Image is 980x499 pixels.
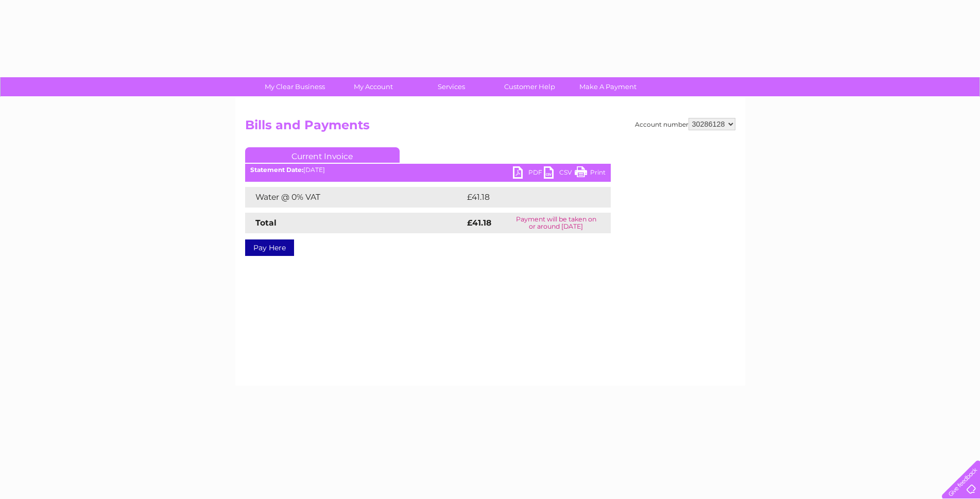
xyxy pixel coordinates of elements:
[465,187,588,208] td: £41.18
[245,239,294,256] a: Pay Here
[565,77,650,96] a: Make A Payment
[252,77,337,96] a: My Clear Business
[409,77,494,96] a: Services
[502,213,610,233] td: Payment will be taken on or around [DATE]
[245,187,465,208] td: Water @ 0% VAT
[250,166,303,174] b: Statement Date:
[467,218,491,228] strong: £41.18
[245,147,400,163] a: Current Invoice
[255,218,277,228] strong: Total
[331,77,416,96] a: My Account
[544,166,575,181] a: CSV
[245,166,611,174] div: [DATE]
[575,166,606,181] a: Print
[245,118,735,137] h2: Bills and Payments
[635,118,735,130] div: Account number
[513,166,544,181] a: PDF
[487,77,572,96] a: Customer Help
